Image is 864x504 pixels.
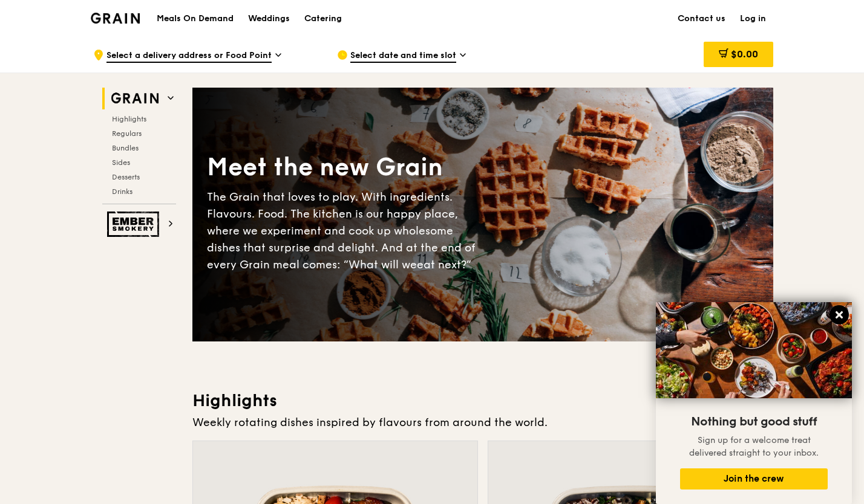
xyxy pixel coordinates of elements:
a: Weddings [241,1,297,37]
img: DSC07876-Edit02-Large.jpeg [656,302,852,398]
span: Nothing but good stuff [691,415,817,429]
span: $0.00 [731,48,758,60]
div: Catering [304,1,342,37]
h3: Highlights [192,390,773,412]
span: Select a delivery address or Food Point [106,50,272,63]
span: eat next?” [417,258,471,271]
div: Meet the new Grain [207,151,483,184]
div: The Grain that loves to play. With ingredients. Flavours. Food. The kitchen is our happy place, w... [207,189,483,273]
span: Select date and time slot [350,50,456,63]
span: Sign up for a welcome treat delivered straight to your inbox. [689,435,819,458]
span: Regulars [112,129,142,138]
span: Desserts [112,173,140,181]
img: Grain [91,13,140,24]
div: Weddings [248,1,290,37]
a: Log in [733,1,773,37]
div: Weekly rotating dishes inspired by flavours from around the world. [192,414,773,431]
button: Join the crew [680,468,828,489]
span: Bundles [112,144,139,152]
img: Ember Smokery web logo [107,212,163,237]
button: Close [830,305,849,325]
a: Catering [297,1,349,37]
h1: Meals On Demand [157,13,234,25]
a: Contact us [670,1,733,37]
img: Grain web logo [107,88,163,109]
span: Highlights [112,115,146,123]
span: Sides [112,158,130,167]
span: Drinks [112,187,133,196]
